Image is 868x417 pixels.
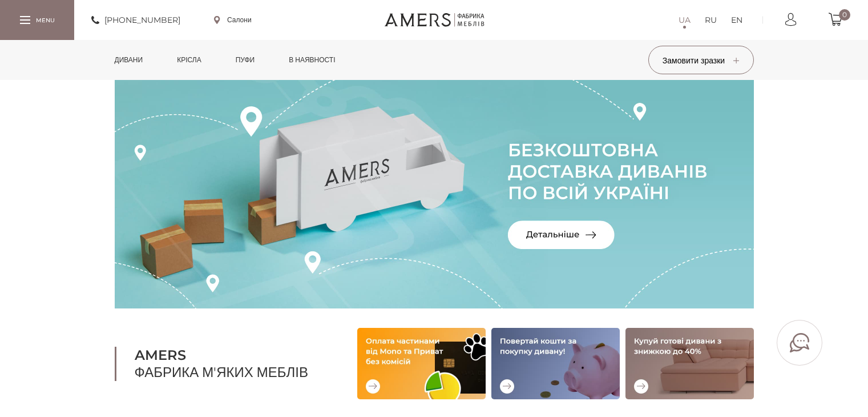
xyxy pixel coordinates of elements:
[648,46,754,74] button: Замовити зразки
[115,347,329,381] h1: Фабрика м'яких меблів
[491,328,620,399] img: Повертай кошти за покупку дивану
[357,328,486,399] img: Оплата частинами від Mono та Приват без комісій
[168,40,209,80] a: Крісла
[705,13,717,27] a: RU
[227,40,264,80] a: Пуфи
[106,40,152,80] a: Дивани
[625,328,754,399] img: Купуй готові дивани зі знижкою до 40%
[91,13,180,27] a: [PHONE_NUMBER]
[135,347,329,364] b: AMERS
[280,40,344,80] a: в наявності
[839,9,850,21] span: 0
[679,13,691,27] a: UA
[214,15,252,25] a: Салони
[663,55,739,66] span: Замовити зразки
[731,13,742,27] a: EN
